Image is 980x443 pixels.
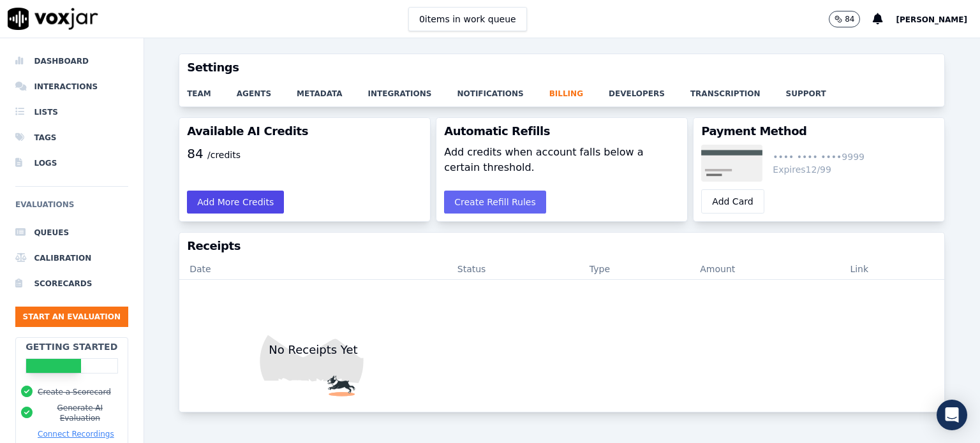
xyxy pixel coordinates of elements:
[15,99,128,125] a: Lists
[38,387,111,397] button: Create a Scorecard
[690,81,786,99] a: transcription
[829,11,873,27] button: 84
[207,150,241,160] span: /credits
[38,429,114,439] button: Connect Recordings
[15,197,128,220] h6: Evaluations
[773,163,865,176] div: Expires 12/99
[187,240,937,252] h3: Receipts
[447,259,579,280] th: Status
[786,81,852,99] a: support
[579,259,690,280] th: Type
[237,81,297,99] a: agents
[187,62,937,73] h3: Settings
[15,271,128,296] a: Scorecards
[187,191,284,214] button: Add More Credits
[264,341,362,359] p: No Receipts Yet
[701,189,764,214] button: Add Card
[408,7,527,31] button: 0items in work queue
[368,81,457,99] a: integrations
[15,150,128,176] a: Logs
[297,81,368,99] a: metadata
[896,11,980,27] button: [PERSON_NAME]
[15,74,128,99] a: Interactions
[187,145,241,183] p: 84
[187,81,237,99] a: team
[444,145,679,183] div: Add credits when account falls below a certain threshold.
[15,245,128,271] a: Calibration
[690,259,840,280] th: Amount
[457,81,549,99] a: notifications
[896,15,967,24] span: [PERSON_NAME]
[701,126,937,137] h3: Payment Method
[937,400,967,430] div: Open Intercom Messenger
[179,259,447,280] th: Date
[15,125,128,150] a: Tags
[15,307,128,327] button: Start an Evaluation
[444,191,546,214] button: Create Refill Rules
[829,11,860,27] button: 84
[701,145,762,182] img: credit card brand
[845,14,854,24] p: 84
[444,126,679,137] h3: Automatic Refills
[26,340,117,353] h2: Getting Started
[773,150,865,163] div: •••• •••• •••• 9999
[15,220,128,245] a: Queues
[38,403,122,423] button: Generate AI Evaluation
[609,81,690,99] a: developers
[549,81,609,99] a: billing
[840,259,944,280] th: Link
[15,48,128,74] a: Dashboard
[179,280,447,420] img: fun dog
[8,8,98,30] img: voxjar logo
[187,126,422,137] h3: Available AI Credits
